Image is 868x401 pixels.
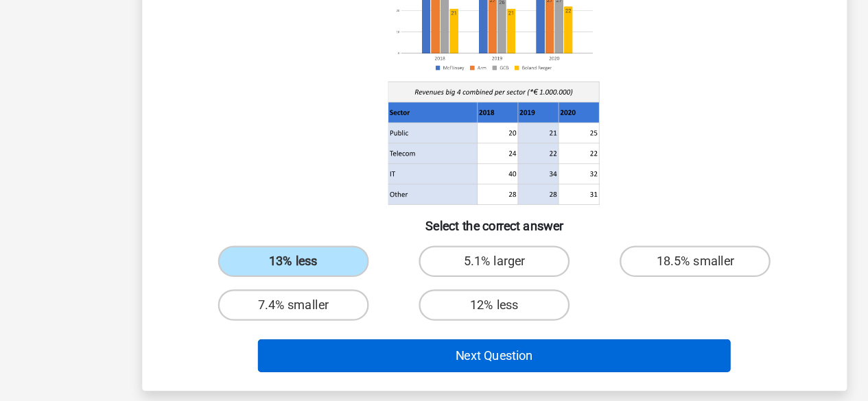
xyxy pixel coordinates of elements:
[191,302,324,330] label: 7.4% smaller
[544,264,677,291] label: 18.5% smaller
[226,346,642,375] button: Next Question
[191,264,324,291] label: 13% less
[368,302,500,330] label: 12% less
[368,264,500,291] label: 5.1% larger
[147,229,722,253] h6: Select the correct answer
